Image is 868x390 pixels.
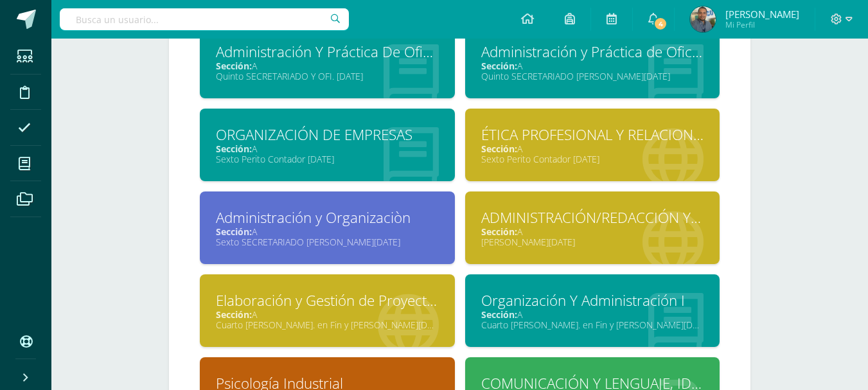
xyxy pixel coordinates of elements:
div: A [216,60,439,72]
div: Elaboración y Gestión de Proyectos [216,290,439,310]
a: ORGANIZACIÓN DE EMPRESASSección:ASexto Perito Contador [DATE] [200,109,455,181]
span: [PERSON_NAME] [725,8,799,21]
div: A [216,143,439,155]
span: Sección: [481,226,517,238]
a: Organización Y Administración ISección:ACuarto [PERSON_NAME]. en Fin y [PERSON_NAME][DATE] [465,274,720,347]
div: Cuarto [PERSON_NAME]. en Fin y [PERSON_NAME][DATE] [481,319,704,331]
span: 4 [653,17,668,31]
span: Sección: [481,143,517,155]
div: Sexto SECRETARIADO [PERSON_NAME][DATE] [216,236,439,248]
div: Quinto SECRETARIADO Y OFI. [DATE] [216,70,439,82]
span: Sección: [481,308,517,321]
img: d6f0e0fc8294f30e16f7c5e2178e4d9f.png [690,6,716,32]
a: Administración y OrganizaciònSección:ASexto SECRETARIADO [PERSON_NAME][DATE] [200,191,455,264]
a: Administración Y Práctica De OficinaSección:AQuinto SECRETARIADO Y OFI. [DATE] [200,26,455,98]
input: Busca un usuario... [60,8,349,30]
span: Sección: [216,308,252,321]
div: Quinto SECRETARIADO [PERSON_NAME][DATE] [481,70,704,82]
a: ADMINISTRACIÓN/REDACCIÓN Y CORRESPONDENCIASección:A[PERSON_NAME][DATE] [465,191,720,264]
span: Sección: [216,143,252,155]
span: Sección: [481,60,517,72]
div: Administración y Práctica de Oficina [481,42,704,62]
span: Sección: [216,226,252,238]
div: A [481,308,704,321]
div: Cuarto [PERSON_NAME]. en Fin y [PERSON_NAME][DATE] [216,319,439,331]
div: A [481,60,704,72]
div: ORGANIZACIÓN DE EMPRESAS [216,125,439,145]
div: Administración y Organizaciòn [216,208,439,227]
div: Sexto Perito Contador [DATE] [481,153,704,165]
span: Sección: [216,60,252,72]
a: ÉTICA PROFESIONAL Y RELACIONES HUMANASSección:ASexto Perito Contador [DATE] [465,109,720,181]
div: ADMINISTRACIÓN/REDACCIÓN Y CORRESPONDENCIA [481,208,704,227]
div: A [481,226,704,238]
div: A [216,308,439,321]
a: Elaboración y Gestión de ProyectosSección:ACuarto [PERSON_NAME]. en Fin y [PERSON_NAME][DATE] [200,274,455,347]
div: ÉTICA PROFESIONAL Y RELACIONES HUMANAS [481,125,704,145]
div: Sexto Perito Contador [DATE] [216,153,439,165]
a: Administración y Práctica de OficinaSección:AQuinto SECRETARIADO [PERSON_NAME][DATE] [465,26,720,98]
div: [PERSON_NAME][DATE] [481,236,704,248]
div: Administración Y Práctica De Oficina [216,42,439,62]
span: Mi Perfil [725,19,799,30]
div: A [481,143,704,155]
div: Organización Y Administración I [481,290,704,310]
div: A [216,226,439,238]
